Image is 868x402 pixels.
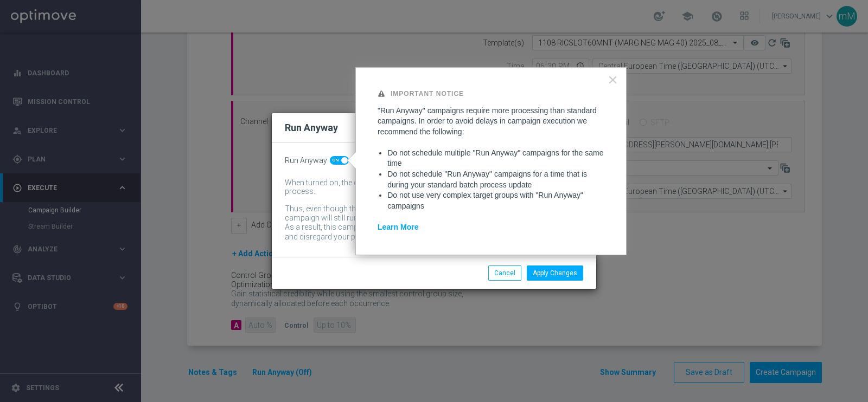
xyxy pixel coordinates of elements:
[387,169,604,190] li: Do not schedule "Run Anyway" campaigns for a time that is during your standard batch process update
[387,190,604,211] li: Do not use very complex target groups with "Run Anyway" campaigns
[285,223,567,244] div: As a result, this campaign might include customers whose data has been changed and disregard your...
[285,156,327,165] span: Run Anyway
[285,204,567,223] div: Thus, even though the batch-data process might not be complete by then, the campaign will still r...
[378,106,604,138] p: "Run Anyway" campaigns require more processing than standard campaigns. In order to avoid delays ...
[527,265,583,281] button: Apply Changes
[285,178,567,197] div: When turned on, the campaign will be executed regardless of your site's batch-data process.
[391,90,464,98] strong: Important Notice
[285,121,338,134] h2: Run Anyway
[608,71,618,88] button: Close
[488,265,521,281] button: Cancel
[387,148,604,169] li: Do not schedule multiple "Run Anyway" campaigns for the same time
[378,223,418,231] a: Learn More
